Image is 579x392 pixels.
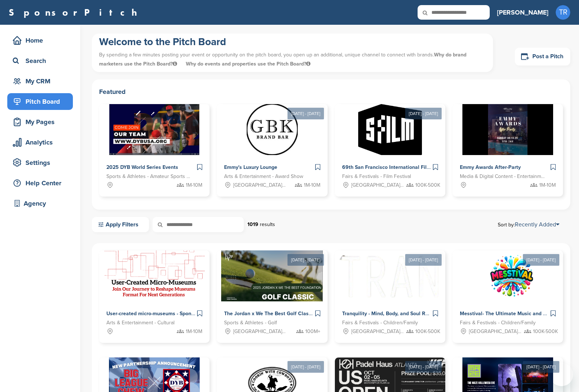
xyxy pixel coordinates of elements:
[106,310,277,317] span: User-created micro-museums - Sponsor the future of cultural storytelling
[7,175,73,191] a: Help Center
[7,195,73,212] a: Agency
[556,5,570,20] span: TR
[106,164,178,170] span: 2025 DYB World Series Events
[550,363,573,386] iframe: Button to launch messaging window
[7,93,73,110] a: Pitch Board
[11,54,73,67] div: Search
[11,75,73,88] div: My CRM
[186,181,202,189] span: 1M-10M
[453,250,570,301] img: Sponsorpitch &
[221,250,323,301] img: Sponsorpitch &
[335,239,445,343] a: [DATE] - [DATE] Sponsorpitch & Tranquility - Mind, Body, and Soul Retreats Fairs & Festivals - Ch...
[233,328,286,336] span: [GEOGRAPHIC_DATA], [GEOGRAPHIC_DATA]
[460,173,545,181] span: Media & Digital Content - Entertainment
[335,92,445,197] a: [DATE] - [DATE] Sponsorpitch & 69th San Francisco International Film Festival Fairs & Festivals -...
[497,7,548,17] h3: [PERSON_NAME]
[109,104,199,155] img: Sponsorpitch &
[287,108,324,119] div: [DATE] - [DATE]
[11,34,73,47] div: Home
[11,95,73,108] div: Pitch Board
[7,73,73,90] a: My CRM
[224,164,277,170] span: Emmy's Luxury Lounge
[104,250,205,301] img: Sponsorpitch &
[342,164,451,170] span: 69th San Francisco International Film Festival
[260,221,275,227] span: results
[7,114,73,130] a: My Pages
[11,197,73,210] div: Agency
[99,35,486,48] h1: Welcome to the Pitch Board
[342,319,418,327] span: Fairs & Festivals - Children/Family
[453,104,563,197] a: Sponsorpitch & Emmy Awards After-Party Media & Digital Content - Entertainment 1M-10M
[92,217,149,232] a: Apply Filters
[351,328,404,336] span: [GEOGRAPHIC_DATA], [GEOGRAPHIC_DATA]
[106,319,175,327] span: Arts & Entertainment - Cultural
[533,328,558,336] span: 100K-500K
[453,239,563,343] a: [DATE] - [DATE] Sponsorpitch & Messtival- The Ultimate Music and Learning Family Festival Fairs &...
[287,361,324,373] div: [DATE] - [DATE]
[358,104,422,155] img: Sponsorpitch &
[233,181,286,189] span: [GEOGRAPHIC_DATA], [GEOGRAPHIC_DATA]
[405,254,442,266] div: [DATE] - [DATE]
[99,48,486,70] p: By spending a few minutes posting your event or opportunity on the pitch board, you open up an ad...
[11,156,73,169] div: Settings
[224,310,438,317] span: The Jordan x We The Best Golf Classic 2025 – Where Sports, Music & Philanthropy Collide
[462,104,553,155] img: Sponsorpitch &
[304,181,320,189] span: 1M-10M
[106,173,191,181] span: Sports & Athletes - Amateur Sports Leagues
[342,173,411,181] span: Fairs & Festivals - Film Festival
[515,48,570,66] a: Post a Pitch
[9,8,142,17] a: SponsorPitch
[469,328,522,336] span: [GEOGRAPHIC_DATA], [GEOGRAPHIC_DATA]
[351,181,404,189] span: [GEOGRAPHIC_DATA], [GEOGRAPHIC_DATA]
[523,254,559,266] div: [DATE] - [DATE]
[7,154,73,171] a: Settings
[99,87,563,97] h2: Featured
[99,250,210,343] a: Sponsorpitch & User-created micro-museums - Sponsor the future of cultural storytelling Arts & En...
[460,319,536,327] span: Fairs & Festivals - Children/Family
[7,52,73,69] a: Search
[186,61,310,67] span: Why do events and properties use the Pitch Board?
[11,115,73,128] div: My Pages
[7,32,73,49] a: Home
[305,328,320,336] span: 100M+
[498,222,559,227] span: Sort by:
[247,221,258,227] strong: 1019
[415,328,440,336] span: 100K-500K
[217,92,327,197] a: [DATE] - [DATE] Sponsorpitch & Emmy's Luxury Lounge Arts & Entertainment - Award Show [GEOGRAPHIC...
[497,4,548,20] a: [PERSON_NAME]
[539,181,556,189] span: 1M-10M
[224,173,303,181] span: Arts & Entertainment - Award Show
[7,134,73,151] a: Analytics
[11,136,73,149] div: Analytics
[515,221,559,228] a: Recently Added
[342,310,442,317] span: Tranquility - Mind, Body, and Soul Retreats
[247,104,298,155] img: Sponsorpitch &
[415,181,440,189] span: 100K-500K
[287,254,324,266] div: [DATE] - [DATE]
[460,164,521,170] span: Emmy Awards After-Party
[11,177,73,190] div: Help Center
[523,361,559,373] div: [DATE] - [DATE]
[99,104,210,197] a: Sponsorpitch & 2025 DYB World Series Events Sports & Athletes - Amateur Sports Leagues 1M-10M
[405,108,442,119] div: [DATE] - [DATE]
[224,319,277,327] span: Sports & Athletes - Golf
[217,239,327,343] a: [DATE] - [DATE] Sponsorpitch & The Jordan x We The Best Golf Classic 2025 – Where Sports, Music &...
[186,328,202,336] span: 1M-10M
[405,361,442,373] div: [DATE] - [DATE]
